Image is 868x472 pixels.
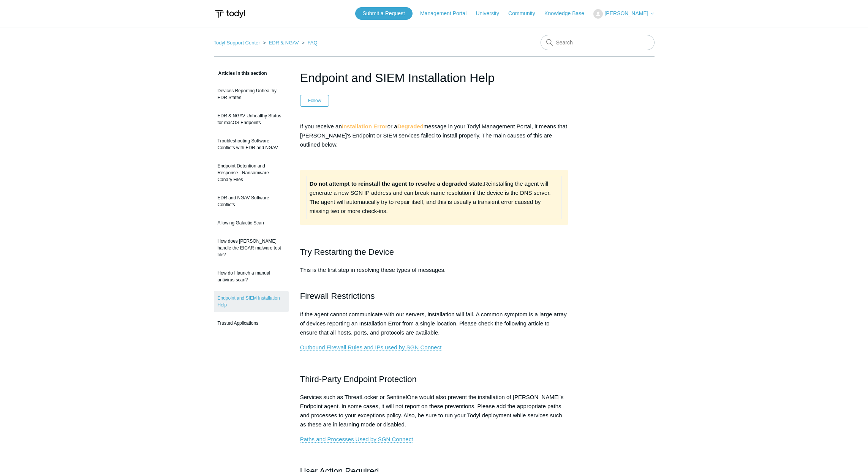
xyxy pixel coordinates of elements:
img: Todyl Support Center Help Center home page [214,7,246,21]
a: Management Portal [420,9,474,17]
li: FAQ [300,40,317,46]
h2: Third-Party Endpoint Protection [300,373,568,386]
a: Knowledge Base [544,9,592,17]
a: Paths and Processes Used by SGN Connect [300,436,413,443]
span: Articles in this section [214,71,267,76]
p: If you receive an or a message in your Todyl Management Portal, it means that [PERSON_NAME]'s End... [300,122,568,149]
a: Allowing Galactic Scan [214,216,289,230]
a: Troubleshooting Software Conflicts with EDR and NGAV [214,134,289,155]
p: This is the first step in resolving these types of messages. [300,265,568,284]
a: Trusted Applications [214,316,289,330]
a: Outbound Firewall Rules and IPs used by SGN Connect [300,344,442,351]
li: Todyl Support Center [214,40,262,46]
a: EDR & NGAV [269,40,299,46]
span: [PERSON_NAME] [604,10,648,16]
p: Services such as ThreatLocker or SentinelOne would also prevent the installation of [PERSON_NAME]... [300,393,568,429]
a: Endpoint and SIEM Installation Help [214,291,289,312]
strong: Degraded [397,123,424,129]
button: [PERSON_NAME] [593,9,654,19]
input: Search [541,35,655,50]
h1: Endpoint and SIEM Installation Help [300,69,568,87]
h2: Firewall Restrictions [300,289,568,303]
a: Devices Reporting Unhealthy EDR States [214,84,289,105]
a: University [476,9,506,17]
a: Community [508,9,543,17]
a: EDR and NGAV Software Conflicts [214,191,289,212]
td: Reinstalling the agent will generate a new SGN IP address and can break name resolution if the de... [306,176,562,219]
a: How does [PERSON_NAME] handle the EICAR malware test file? [214,234,289,262]
button: Follow Article [300,95,329,106]
a: EDR & NGAV Unhealthy Status for macOS Endpoints [214,109,289,130]
p: If the agent cannot communicate with our servers, installation will fail. A common symptom is a l... [300,310,568,337]
a: How do I launch a manual antivirus scan? [214,266,289,287]
a: FAQ [308,40,318,46]
a: Endpoint Detention and Response - Ransomware Canary Files [214,159,289,187]
strong: Installation Error [342,123,387,129]
strong: Do not attempt to reinstall the agent to resolve a degraded state. [310,180,484,187]
a: Todyl Support Center [214,40,260,46]
a: Submit a Request [355,7,413,20]
h2: Try Restarting the Device [300,245,568,259]
li: EDR & NGAV [261,40,300,46]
